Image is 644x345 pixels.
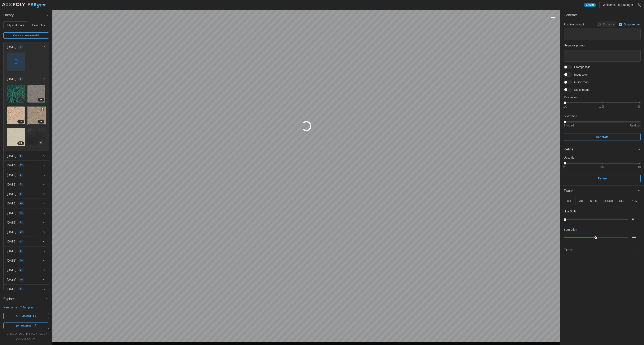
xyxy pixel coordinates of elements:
span: Guide map [572,80,588,84]
p: Hue Shift [564,209,576,213]
p: ROUGH [604,199,613,203]
p: [DATE] [7,268,16,272]
span: 16 [20,259,23,262]
p: [DATE] [7,154,16,158]
span: 41 [20,211,23,215]
button: Tweak [560,186,644,196]
img: AIxPoly PBRgen [2,3,46,8]
span: My materials [7,24,24,27]
p: [DATE] [7,239,16,244]
span: 25 [20,230,23,234]
button: Refine [560,144,644,155]
a: Tutorials [3,323,49,329]
img: cXgLO4Jucd9EMr2rwMzK [7,107,25,124]
p: [DATE] [7,163,16,167]
p: SPEC [590,199,597,203]
span: 26 [20,278,23,281]
p: [DATE] [7,220,16,225]
a: 7sENxEq2gLu7pDuC7SsC2K [7,128,25,146]
span: Refine [598,175,607,182]
span: 9 [20,249,21,253]
button: [DATE]6 [4,189,49,199]
span: 17 [20,164,23,167]
p: Need a hand? Jump in: [3,305,49,309]
p: Stylization [564,114,641,118]
button: [DATE]2 [4,265,49,275]
button: Enhance [597,21,615,27]
p: [DATE] [7,211,16,215]
a: Create a new material [3,32,49,39]
button: Generate [560,10,644,20]
button: [DATE]25 [4,227,49,237]
button: [DATE]9 [4,218,49,227]
button: Refine [564,175,641,182]
p: [DATE] [7,258,16,263]
p: [DATE] [7,287,16,291]
div: [DATE]6 [4,84,49,151]
img: hIpiyn8WCkpY4hK1sbzk [27,107,45,124]
span: 1 [20,287,21,291]
span: 2 K [19,142,22,145]
span: Tweak [564,186,638,196]
p: [DATE] [7,182,16,187]
p: Upscale [564,155,641,160]
div: Export [560,255,644,260]
span: 46 [20,202,23,205]
img: O7m8giYDAR6OVwTNRIsY [27,128,45,146]
p: Welcome, Flip Buttinger [603,3,633,7]
button: Generate [564,133,641,141]
span: Generate [564,10,638,20]
a: O7m8giYDAR6OVwTNRIsY2K [27,128,45,146]
button: [DATE]1 [4,42,49,51]
p: Resolution [564,95,641,99]
p: Negative prompt [564,43,641,47]
span: 2 K [40,98,42,101]
p: [DATE] [7,77,16,81]
span: 2 K [40,142,42,145]
button: [DATE]26 [4,275,49,284]
span: 1 [20,45,21,49]
img: 7sENxEq2gLu7pDuC7SsC [7,128,25,146]
button: [DATE]41 [4,208,49,218]
span: Input color [572,72,588,77]
span: 2 [20,268,21,272]
a: hIpiyn8WCkpY4hK1sbzk2K [27,106,45,125]
p: NRM [632,199,637,203]
p: COL [567,199,572,203]
p: Saturation [564,228,577,232]
button: [DATE]9 [4,246,49,256]
a: cookie policy [16,338,36,341]
button: Toggle viewport controls [550,13,556,19]
p: [DATE] [7,249,16,253]
p: [DATE] [7,173,16,177]
button: [DATE]4 [4,237,49,246]
button: [DATE]1 [4,170,49,179]
p: DISP [619,199,625,203]
p: Enhance [603,22,615,26]
span: 9 [20,183,21,186]
p: [DATE] [7,201,16,205]
div: Generate [560,20,644,144]
span: 1 [20,173,21,177]
p: [DATE] [7,230,16,234]
div: Refine [564,147,638,152]
a: privacy policy [26,332,47,336]
span: Tutorials [21,323,31,329]
span: Explore [3,294,46,304]
button: Surprise me [618,21,641,27]
span: Export [564,245,638,255]
span: 2 K [19,98,22,101]
span: 6 [20,192,21,196]
span: Prompt style [572,65,591,69]
span: 9 [20,221,21,224]
span: Create a new material [13,33,39,38]
p: [DATE] [7,45,16,49]
p: MTL [579,199,584,203]
div: Tweak [560,196,644,245]
span: 5 [20,154,21,158]
span: Style image [572,88,589,92]
span: Generate [596,133,609,141]
div: Refine [560,154,644,185]
button: [DATE]17 [4,161,49,170]
span: Admin [586,3,594,7]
